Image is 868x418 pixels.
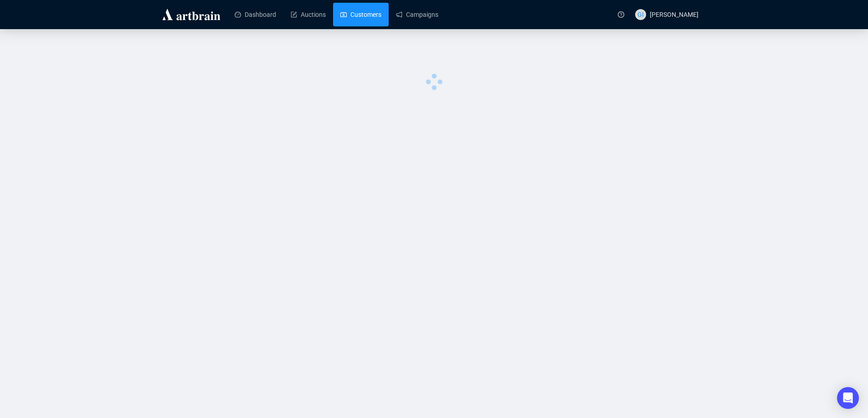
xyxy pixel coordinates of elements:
a: Customers [340,3,381,26]
img: logo [161,7,222,22]
span: question-circle [618,11,624,18]
a: Campaigns [396,3,438,26]
div: Open Intercom Messenger [837,387,859,409]
span: GI [637,10,644,20]
a: Auctions [291,3,326,26]
span: [PERSON_NAME] [650,11,699,18]
a: Dashboard [235,3,276,26]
